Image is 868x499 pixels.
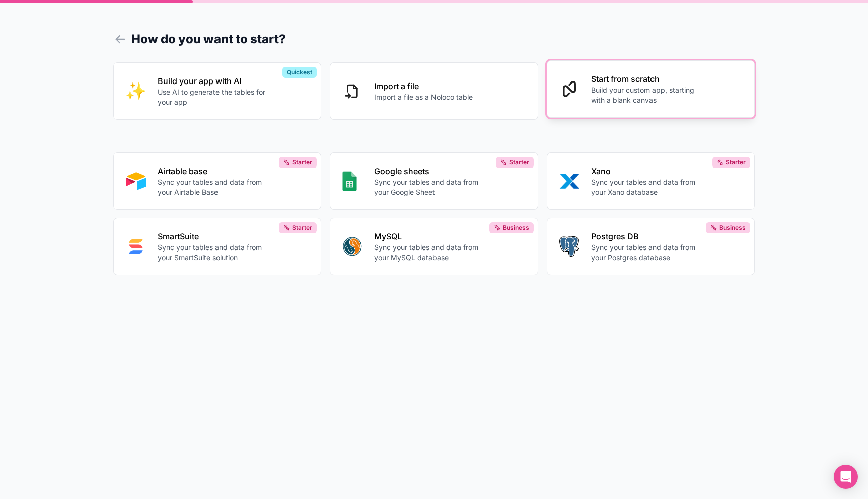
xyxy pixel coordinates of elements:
span: Business [503,224,529,232]
p: Postgres DB [591,230,703,242]
button: Import a fileImport a file as a Noloco table [330,62,538,120]
p: Sync your tables and data from your Postgres database [591,242,703,263]
img: AIRTABLE [126,171,146,191]
button: AIRTABLEAirtable baseSync your tables and data from your Airtable BaseStarter [113,152,322,210]
p: Airtable base [158,165,269,177]
p: Sync your tables and data from your Xano database [591,177,703,197]
button: INTERNAL_WITH_AIBuild your app with AIUse AI to generate the tables for your appQuickest [113,62,322,120]
button: GOOGLE_SHEETSGoogle sheetsSync your tables and data from your Google SheetStarter [330,152,538,210]
p: Import a file [374,80,473,92]
button: Start from scratchBuild your custom app, starting with a blank canvas [547,60,755,118]
button: MYSQLMySQLSync your tables and data from your MySQL databaseBusiness [330,218,538,275]
span: Business [719,224,746,232]
img: MYSQL [342,236,362,257]
p: Sync your tables and data from your SmartSuite solution [158,242,269,263]
p: Import a file as a Noloco table [374,92,473,102]
p: Build your custom app, starting with a blank canvas [591,85,703,105]
img: SMART_SUITE [126,236,146,257]
div: Open Intercom Messenger [834,465,858,489]
p: Start from scratch [591,73,703,85]
p: Sync your tables and data from your MySQL database [374,242,486,263]
span: Starter [509,158,529,167]
p: Google sheets [374,165,486,177]
h1: How do you want to start? [113,30,755,48]
div: Quickest [282,67,317,78]
img: INTERNAL_WITH_AI [126,81,146,101]
p: Build your app with AI [158,75,269,87]
p: Use AI to generate the tables for your app [158,87,269,107]
span: Starter [726,158,746,167]
button: SMART_SUITESmartSuiteSync your tables and data from your SmartSuite solutionStarter [113,218,322,275]
p: MySQL [374,230,486,242]
button: XANOXanoSync your tables and data from your Xano databaseStarter [547,152,755,210]
p: SmartSuite [158,230,269,242]
p: Sync your tables and data from your Google Sheet [374,177,486,197]
img: POSTGRES [559,236,579,257]
p: Xano [591,165,703,177]
img: XANO [559,171,579,191]
p: Sync your tables and data from your Airtable Base [158,177,269,197]
img: GOOGLE_SHEETS [342,171,357,191]
span: Starter [292,224,312,232]
span: Starter [292,158,312,167]
button: POSTGRESPostgres DBSync your tables and data from your Postgres databaseBusiness [547,218,755,275]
